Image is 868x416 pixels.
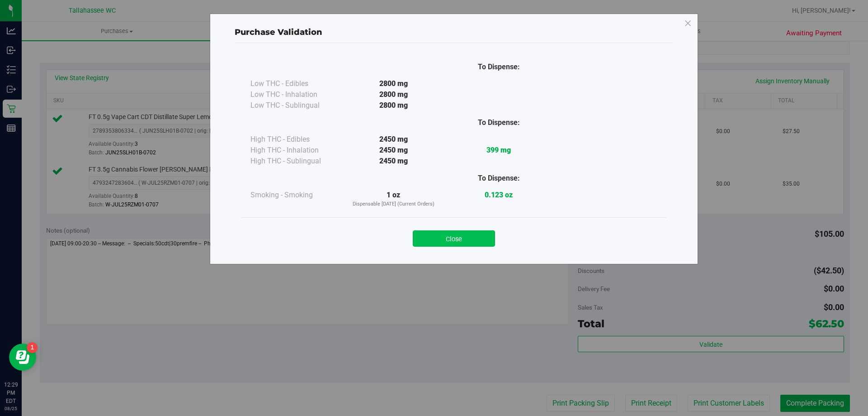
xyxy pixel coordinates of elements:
div: To Dispense: [446,117,552,128]
strong: 0.123 oz [485,191,513,199]
div: High THC - Inhalation [250,145,341,156]
div: Low THC - Inhalation [250,89,341,100]
button: Close [413,230,495,247]
div: Low THC - Edibles [250,78,341,89]
span: Purchase Validation [235,27,322,37]
div: 2450 mg [341,145,446,156]
div: High THC - Edibles [250,134,341,145]
iframe: Resource center [9,344,36,371]
div: To Dispense: [446,62,552,72]
div: High THC - Sublingual [250,156,341,167]
div: To Dispense: [446,173,552,184]
div: 2800 mg [341,89,446,100]
div: Smoking - Smoking [250,190,341,201]
div: 2450 mg [341,134,446,145]
div: 2800 mg [341,78,446,89]
div: 2800 mg [341,100,446,111]
strong: 399 mg [486,146,511,154]
div: Low THC - Sublingual [250,100,341,111]
div: 1 oz [341,190,446,208]
p: Dispensable [DATE] (Current Orders) [341,201,446,208]
iframe: Resource center unread badge [27,342,38,353]
div: 2450 mg [341,156,446,167]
